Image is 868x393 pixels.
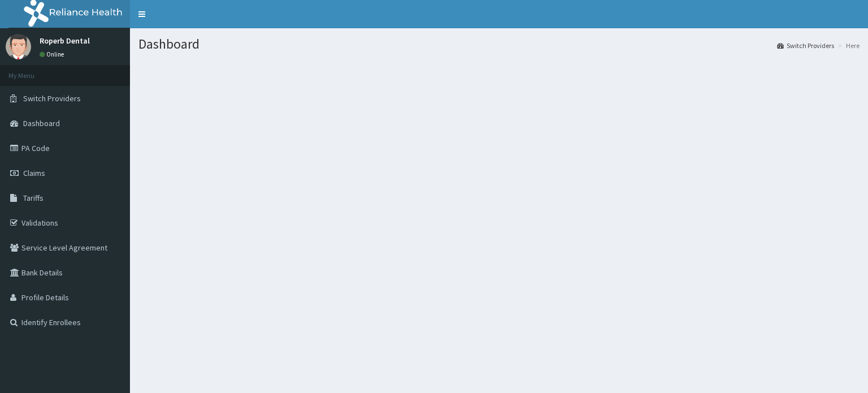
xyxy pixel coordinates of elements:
[40,37,90,45] p: Roperb Dental
[23,118,60,128] span: Dashboard
[23,93,81,103] span: Switch Providers
[6,34,31,59] img: User Image
[23,168,45,178] span: Claims
[138,37,860,51] h1: Dashboard
[23,193,44,203] span: Tariffs
[40,50,67,58] a: Online
[777,41,834,50] a: Switch Providers
[835,41,860,50] li: Here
